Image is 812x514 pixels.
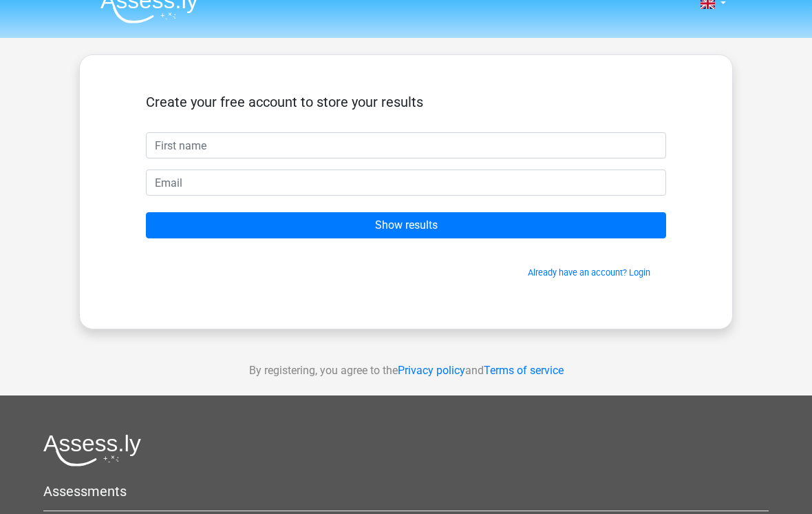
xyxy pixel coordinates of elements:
[146,212,666,238] input: Show results
[398,364,465,377] a: Privacy policy
[146,132,666,158] input: First name
[528,267,650,278] a: Already have an account? Login
[146,94,666,110] h5: Create your free account to store your results
[43,483,769,500] h5: Assessments
[43,434,141,466] img: Assessly logo
[484,364,564,377] a: Terms of service
[146,169,666,196] input: Email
